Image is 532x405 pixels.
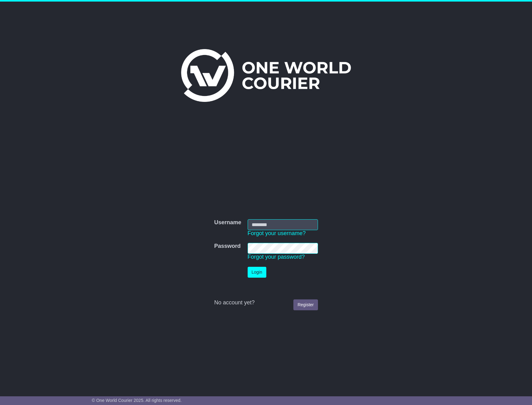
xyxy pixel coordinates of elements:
[248,230,306,236] a: Forgot your username?
[293,299,318,310] a: Register
[214,219,241,226] label: Username
[248,267,266,278] button: Login
[181,49,351,102] img: One World
[214,243,240,250] label: Password
[214,299,318,306] div: No account yet?
[248,254,305,260] a: Forgot your password?
[92,398,182,403] span: © One World Courier 2025. All rights reserved.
